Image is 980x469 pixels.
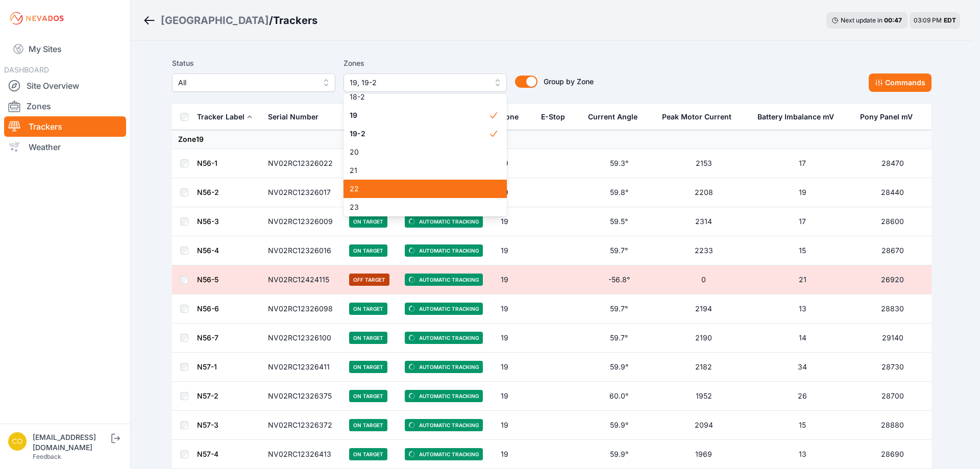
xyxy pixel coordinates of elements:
span: 22 [350,184,488,194]
span: 23 [350,202,488,212]
span: 21 [350,165,488,176]
button: 19, 19-2 [344,73,507,92]
span: 19 [350,110,488,120]
span: 20 [350,147,488,157]
span: 19, 19-2 [350,77,486,89]
div: 19, 19-2 [344,94,507,216]
span: 19-2 [350,129,488,139]
span: 18-2 [350,92,488,102]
